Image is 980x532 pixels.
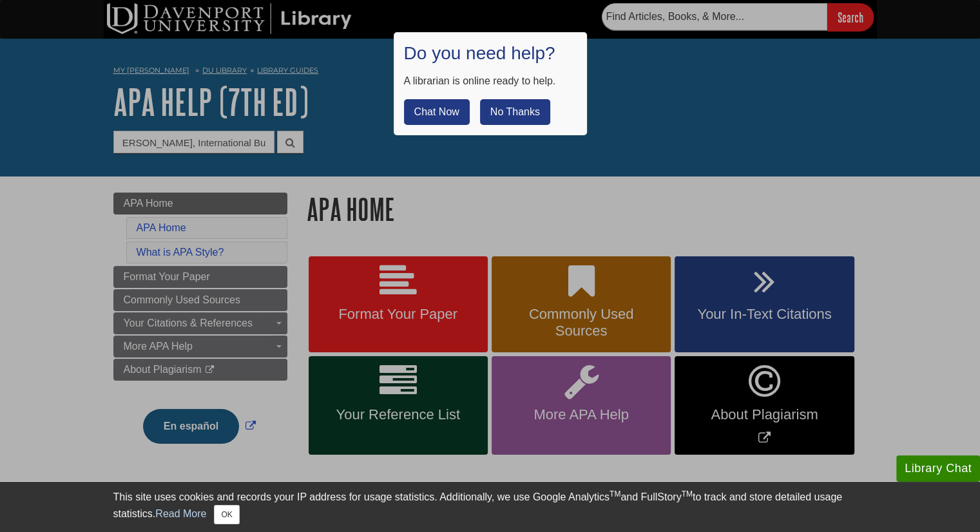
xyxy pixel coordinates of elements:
sup: TM [610,489,620,499]
sup: TM [682,489,693,499]
button: Chat Now [404,99,470,125]
h1: Do you need help? [404,43,577,64]
button: Close [214,505,239,524]
a: Read More [155,508,206,519]
div: A librarian is online ready to help. [404,73,577,89]
button: Library Chat [896,455,980,482]
div: This site uses cookies and records your IP address for usage statistics. Additionally, we use Goo... [113,489,867,524]
button: No Thanks [480,99,550,125]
